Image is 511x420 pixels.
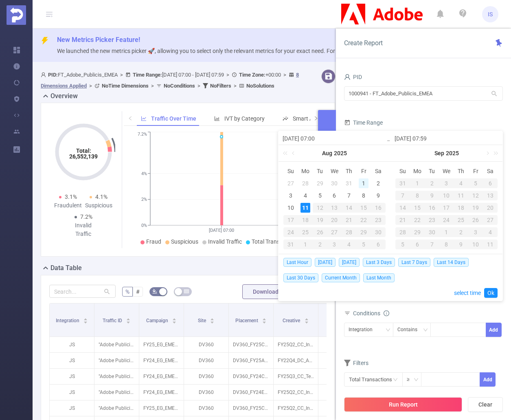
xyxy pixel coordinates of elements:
[395,226,410,238] td: September 28, 2025
[300,191,310,200] div: 4
[298,226,313,238] td: August 25, 2025
[304,317,309,322] div: Sort
[353,310,389,317] span: Conditions
[83,317,88,319] i: icon: caret-up
[468,214,483,226] td: September 26, 2025
[327,202,342,214] td: August 13, 2025
[283,167,298,175] span: Su
[327,214,342,226] td: August 20, 2025
[342,177,356,189] td: July 31, 2025
[184,289,189,294] i: icon: table
[327,189,342,202] td: August 6, 2025
[69,153,98,160] tspan: 26,552,139
[344,39,383,47] span: Create Report
[483,240,498,249] div: 11
[50,263,82,273] h2: Data Table
[439,178,454,188] div: 3
[371,227,386,237] div: 30
[384,310,389,316] i: icon: info-circle
[242,284,301,299] button: Download PDF
[313,202,327,214] td: August 12, 2025
[454,238,468,251] td: October 9, 2025
[321,145,333,161] a: Aug
[172,317,177,319] i: icon: caret-up
[50,91,78,101] h2: Overview
[425,215,439,225] div: 23
[286,203,296,213] div: 10
[327,177,342,189] td: July 30, 2025
[439,226,454,238] td: October 1, 2025
[298,214,313,226] td: August 18, 2025
[344,74,351,80] i: icon: user
[425,178,439,188] div: 2
[371,214,386,226] td: August 23, 2025
[281,145,292,161] a: Last year (Control + left)
[214,116,220,121] i: icon: bar-chart
[439,202,454,214] td: September 17, 2025
[410,215,425,225] div: 22
[425,191,439,200] div: 9
[371,238,386,251] td: September 6, 2025
[164,83,195,89] b: No Conditions
[327,238,342,251] td: September 3, 2025
[83,317,88,322] div: Sort
[454,215,468,225] div: 25
[224,72,232,78] span: >
[126,317,131,319] i: icon: caret-up
[371,165,386,177] th: Sat
[41,72,299,89] span: FT_Adobe_Publicis_EMEA [DATE] 07:00 - [DATE] 07:59 +00:00
[395,178,410,188] div: 31
[138,132,147,137] tspan: 7.2%
[468,167,483,175] span: Fr
[397,323,423,336] div: Contains
[483,178,498,188] div: 6
[439,167,454,175] span: We
[283,227,298,237] div: 24
[95,194,107,200] span: 4.1%
[262,317,267,322] div: Sort
[356,189,371,202] td: August 8, 2025
[468,165,483,177] th: Fri
[313,227,327,237] div: 26
[151,115,196,122] span: Traffic Over Time
[395,165,410,177] th: Sun
[395,167,410,175] span: Su
[373,178,383,188] div: 2
[128,116,133,121] i: icon: left
[313,189,327,202] td: August 5, 2025
[322,273,360,282] span: Current Month
[454,167,468,175] span: Th
[344,74,362,80] span: PID
[283,215,298,225] div: 17
[434,258,469,267] span: Last 14 Days
[439,191,454,200] div: 10
[371,215,386,225] div: 23
[356,240,371,249] div: 5
[313,203,327,213] div: 12
[149,83,156,89] span: >
[468,178,483,188] div: 5
[7,5,26,25] img: Protected Media
[395,191,410,200] div: 7
[410,226,425,238] td: September 29, 2025
[468,202,483,214] td: September 19, 2025
[483,202,498,214] td: September 20, 2025
[423,328,428,333] i: icon: down
[371,202,386,214] td: August 16, 2025
[356,238,371,251] td: September 5, 2025
[454,191,468,200] div: 11
[136,288,140,295] span: #
[410,227,425,237] div: 29
[371,226,386,238] td: August 30, 2025
[239,72,265,78] b: Time Zone:
[344,178,354,188] div: 31
[425,189,439,202] td: September 9, 2025
[208,238,242,245] span: Invalid Traffic
[342,226,356,238] td: August 28, 2025
[313,215,327,225] div: 19
[327,167,342,175] span: We
[327,226,342,238] td: August 27, 2025
[410,178,425,188] div: 1
[298,202,313,214] td: August 11, 2025
[454,203,468,213] div: 18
